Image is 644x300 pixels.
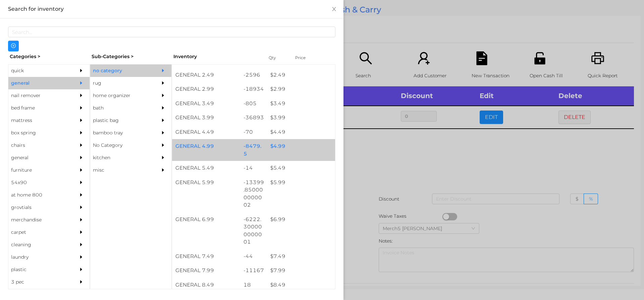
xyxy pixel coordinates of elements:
button: icon: plus-circle [8,41,19,51]
i: icon: caret-right [79,155,84,160]
div: no category [90,65,151,77]
div: GENERAL 6.99 [172,212,240,227]
div: $ 2.99 [267,82,335,96]
div: plastic bag [90,114,151,127]
div: -11167 [240,263,267,278]
i: icon: caret-right [79,143,84,147]
div: 3 pec [8,276,69,288]
div: chairs [8,139,69,152]
div: home organizer [90,89,151,102]
div: $ 8.49 [267,278,335,292]
i: icon: caret-right [161,168,165,172]
i: icon: caret-right [161,155,165,160]
div: cleaning [8,239,69,251]
i: icon: caret-right [79,242,84,247]
div: box spring [8,127,69,139]
div: 18 [240,278,267,292]
div: bed frame [8,102,69,114]
div: No Category [90,139,151,152]
div: mattress [8,114,69,127]
div: at home 800 [8,189,69,201]
div: GENERAL 2.49 [172,68,240,82]
div: GENERAL 5.99 [172,175,240,190]
div: 54x90 [8,176,69,189]
i: icon: caret-right [79,217,84,222]
i: icon: caret-right [79,168,84,172]
div: carpet [8,226,69,239]
i: icon: caret-right [79,118,84,123]
div: $ 2.49 [267,68,335,82]
div: -44 [240,249,267,264]
div: bamboo tray [90,127,151,139]
div: GENERAL 7.99 [172,263,240,278]
div: GENERAL 5.49 [172,161,240,175]
i: icon: caret-right [79,130,84,135]
div: GENERAL 3.99 [172,111,240,125]
i: icon: caret-right [161,130,165,135]
div: GENERAL 7.49 [172,249,240,264]
i: icon: caret-right [79,267,84,272]
div: $ 7.99 [267,263,335,278]
i: icon: caret-right [79,192,84,197]
i: icon: caret-right [79,205,84,210]
div: GENERAL 3.49 [172,96,240,111]
div: rug [90,77,151,89]
div: Categories > [8,51,90,62]
div: -8479.5 [240,139,267,161]
i: icon: close [331,6,337,12]
div: -805 [240,96,267,111]
div: $ 3.99 [267,111,335,125]
div: $ 3.49 [267,96,335,111]
div: general [8,77,69,89]
div: Price [293,53,320,62]
div: GENERAL 8.49 [172,278,240,292]
i: icon: caret-right [161,93,165,98]
div: GENERAL 2.99 [172,82,240,96]
i: icon: caret-right [79,105,84,110]
div: -2596 [240,68,267,82]
i: icon: caret-right [161,68,165,73]
i: icon: caret-right [161,81,165,85]
i: icon: caret-right [161,143,165,147]
div: Search for inventory [8,5,335,13]
div: laundry [8,251,69,263]
div: general [8,152,69,164]
div: -36893 [240,111,267,125]
i: icon: caret-right [161,118,165,123]
i: icon: caret-right [79,68,84,73]
div: GENERAL 4.99 [172,139,240,154]
div: $ 7.49 [267,249,335,264]
i: icon: caret-right [79,230,84,234]
div: Inventory [173,53,260,60]
i: icon: caret-right [79,81,84,85]
div: $ 4.49 [267,125,335,139]
div: -13399.850000000002 [240,175,267,212]
i: icon: caret-right [79,280,84,284]
i: icon: caret-right [79,255,84,259]
div: Qty [267,53,287,62]
div: -18934 [240,82,267,96]
div: misc [90,164,151,176]
div: bath [90,102,151,114]
i: icon: caret-right [79,93,84,98]
div: -70 [240,125,267,139]
div: GENERAL 4.49 [172,125,240,139]
div: nail remover [8,89,69,102]
div: grovtials [8,201,69,214]
div: -14 [240,161,267,175]
div: kitchen [90,152,151,164]
div: -6222.300000000001 [240,212,267,249]
div: $ 6.99 [267,212,335,227]
i: icon: caret-right [79,180,84,185]
div: $ 5.99 [267,175,335,190]
i: icon: caret-right [161,105,165,110]
div: furniture [8,164,69,176]
div: Sub-Categories > [90,51,172,62]
div: plastic [8,263,69,276]
input: Search... [8,27,335,37]
div: merchandise [8,214,69,226]
div: $ 5.49 [267,161,335,175]
div: quick [8,65,69,77]
div: $ 4.99 [267,139,335,154]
